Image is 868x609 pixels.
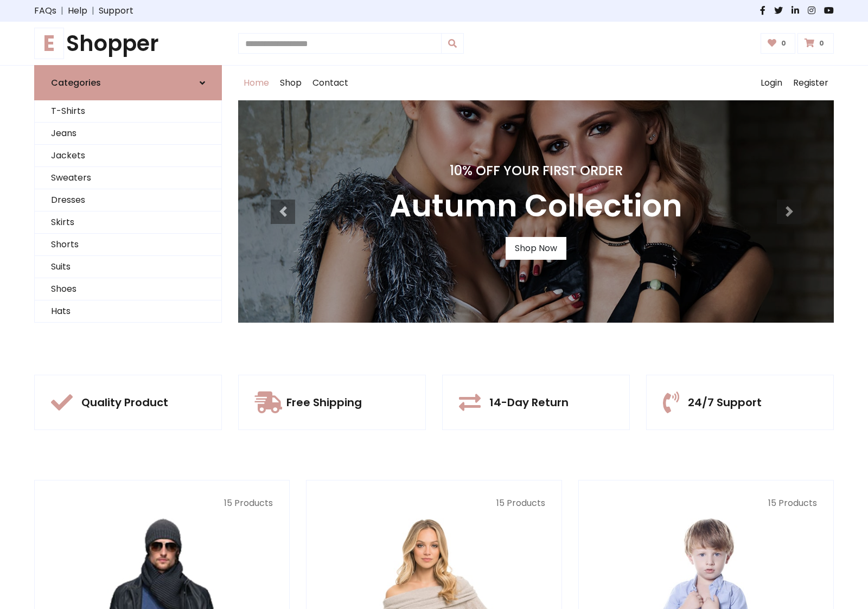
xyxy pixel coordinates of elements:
a: Skirts [35,211,221,234]
h1: Shopper [34,30,222,56]
h3: Autumn Collection [390,188,682,224]
h5: Free Shipping [286,396,362,409]
a: Support [99,4,133,17]
span: E [34,28,64,59]
a: Contact [307,66,354,100]
a: T-Shirts [35,100,221,123]
a: 0 [797,33,834,54]
a: Hats [35,300,221,323]
h4: 10% Off Your First Order [390,163,682,179]
h5: 24/7 Support [688,396,762,409]
p: 15 Products [51,497,273,510]
h6: Categories [51,78,101,88]
a: Register [788,66,834,100]
h5: Quality Product [81,396,168,409]
a: Jackets [35,145,221,167]
a: 0 [761,33,796,54]
a: Help [68,4,87,17]
a: Home [238,66,275,100]
span: 0 [816,39,827,48]
span: | [87,4,99,17]
a: Shop Now [506,237,566,260]
a: Sweaters [35,167,221,189]
a: Shorts [35,234,221,256]
p: 15 Products [323,497,545,510]
h5: 14-Day Return [489,396,569,409]
a: Suits [35,256,221,278]
p: 15 Products [595,497,817,510]
a: EShopper [34,30,222,56]
a: Jeans [35,123,221,145]
a: FAQs [34,4,56,17]
span: 0 [778,39,789,48]
a: Shoes [35,278,221,300]
a: Login [755,66,788,100]
a: Dresses [35,189,221,211]
span: | [56,4,68,17]
a: Categories [34,65,222,100]
a: Shop [275,66,307,100]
